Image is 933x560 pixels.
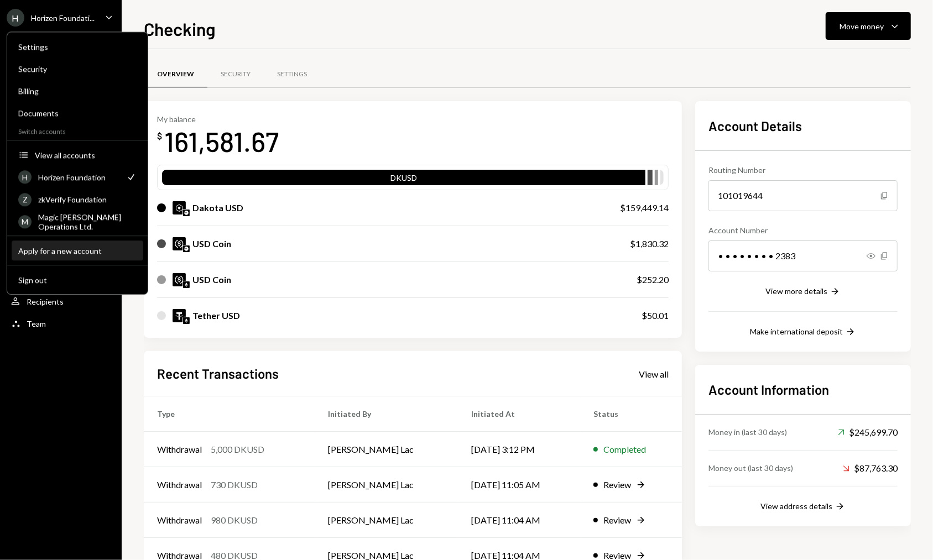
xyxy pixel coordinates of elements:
[173,201,186,214] img: DKUSD
[12,211,143,231] a: MMagic [PERSON_NAME] Operations Ltd.
[27,297,64,306] div: Recipients
[708,426,787,438] div: Money in (last 30 days)
[750,326,856,338] button: Make international deposit
[765,286,841,298] button: View more details
[173,237,186,250] img: USDC
[708,224,898,236] div: Account Number
[27,319,46,328] div: Team
[642,309,669,322] div: $50.01
[211,478,258,491] div: 730 DKUSD
[192,273,231,286] div: USD Coin
[183,317,190,324] img: ethereum-mainnet
[315,503,458,538] td: [PERSON_NAME] Lac
[144,60,207,88] a: Overview
[211,443,264,456] div: 5,000 DKUSD
[458,396,580,432] th: Initiated At
[7,291,115,311] a: Recipients
[7,125,148,135] div: Switch accounts
[18,108,137,118] div: Documents
[18,246,137,255] div: Apply for a new account
[637,273,669,286] div: $252.20
[157,514,202,527] div: Withdrawal
[157,443,202,456] div: Withdrawal
[458,467,580,503] td: [DATE] 11:05 AM
[192,309,240,322] div: Tether USD
[603,443,646,456] div: Completed
[12,241,143,261] button: Apply for a new account
[765,286,827,296] div: View more details
[38,212,137,231] div: Magic [PERSON_NAME] Operations Ltd.
[18,193,32,206] div: Z
[826,12,911,40] button: Move money
[183,245,190,252] img: base-mainnet
[7,9,24,27] div: H
[708,180,898,211] div: 101019644
[173,309,186,322] img: USDT
[18,64,137,74] div: Security
[840,20,884,32] div: Move money
[630,237,669,250] div: $1,830.32
[12,189,143,209] a: ZzkVerify Foundation
[708,117,898,135] h2: Account Details
[157,364,279,383] h2: Recent Transactions
[162,172,645,187] div: DKUSD
[18,215,32,228] div: M
[38,172,119,182] div: Horizen Foundation
[603,514,631,527] div: Review
[750,327,843,336] div: Make international deposit
[157,114,279,124] div: My balance
[207,60,264,88] a: Security
[620,201,669,214] div: $159,449.14
[183,210,190,216] img: base-mainnet
[12,36,143,56] a: Settings
[760,501,846,513] button: View address details
[12,145,143,165] button: View all accounts
[192,201,243,214] div: Dakota USD
[580,396,682,432] th: Status
[183,281,190,288] img: ethereum-mainnet
[838,426,898,439] div: $245,699.70
[164,124,279,159] div: 161,581.67
[708,380,898,399] h2: Account Information
[12,270,143,290] button: Sign out
[12,81,143,101] a: Billing
[458,432,580,467] td: [DATE] 3:12 PM
[843,462,898,475] div: $87,763.30
[277,70,307,79] div: Settings
[173,273,186,286] img: USDC
[12,59,143,78] a: Security
[221,70,251,79] div: Security
[760,501,832,511] div: View address details
[12,103,143,123] a: Documents
[18,275,137,285] div: Sign out
[7,313,115,333] a: Team
[144,396,315,432] th: Type
[264,60,320,88] a: Settings
[35,150,137,160] div: View all accounts
[144,18,216,40] h1: Checking
[708,462,793,474] div: Money out (last 30 days)
[458,503,580,538] td: [DATE] 11:04 AM
[639,369,669,380] div: View all
[38,195,137,204] div: zkVerify Foundation
[708,164,898,176] div: Routing Number
[18,170,32,184] div: H
[315,467,458,503] td: [PERSON_NAME] Lac
[18,86,137,96] div: Billing
[315,396,458,432] th: Initiated By
[708,240,898,271] div: • • • • • • • • 2383
[157,478,202,491] div: Withdrawal
[157,130,162,142] div: $
[31,13,95,23] div: Horizen Foundati...
[211,514,258,527] div: 980 DKUSD
[192,237,231,250] div: USD Coin
[157,70,194,79] div: Overview
[639,368,669,380] a: View all
[603,478,631,491] div: Review
[18,42,137,51] div: Settings
[315,432,458,467] td: [PERSON_NAME] Lac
